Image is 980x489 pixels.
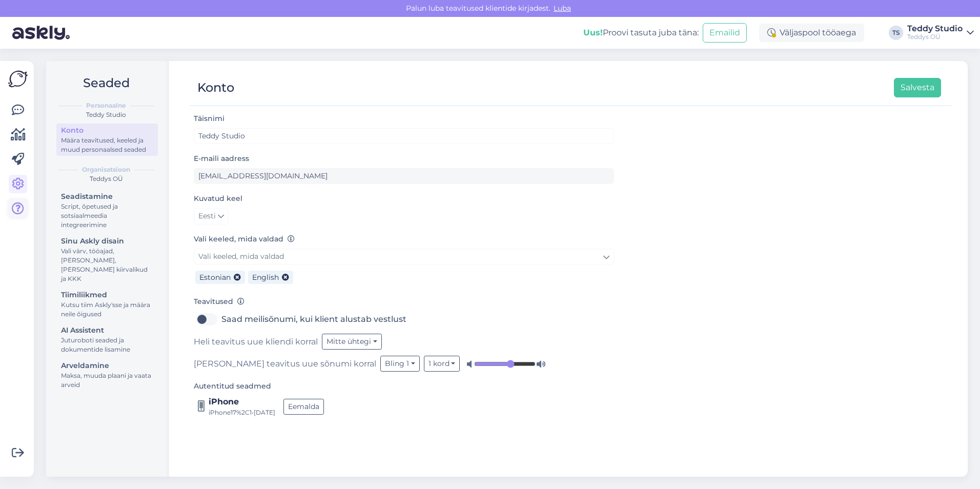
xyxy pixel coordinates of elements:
button: Emailid [703,23,747,43]
div: Konto [61,125,153,136]
div: Teddy Studio [907,25,963,33]
div: Maksa, muuda plaani ja vaata arveid [61,371,153,390]
span: Vali keeled, mida valdad [198,252,284,261]
input: Sisesta nimi [194,128,614,144]
label: Kuvatud keel [194,193,242,204]
button: Eemalda [283,399,324,415]
button: 1 kord [424,356,460,372]
h2: Seaded [54,73,158,93]
div: Teddys OÜ [54,174,158,184]
a: Teddy StudioTeddys OÜ [907,25,974,41]
div: Seadistamine [61,191,153,202]
div: Proovi tasuta juba täna: [583,27,699,39]
div: Tiimiliikmed [61,290,153,300]
a: SeadistamineScript, õpetused ja sotsiaalmeedia integreerimine [56,190,158,231]
label: Saad meilisõnumi, kui klient alustab vestlust [221,311,406,328]
div: iPhone [209,396,275,408]
img: Askly Logo [8,69,28,89]
button: Bling 1 [380,356,420,372]
span: Eesti [198,211,216,222]
span: English [252,273,279,282]
b: Organisatsioon [82,165,130,174]
button: Mitte ühtegi [322,334,382,350]
a: Sinu Askly disainVali värv, tööajad, [PERSON_NAME], [PERSON_NAME] kiirvalikud ja KKK [56,234,158,285]
div: TS [889,26,903,40]
label: Teavitused [194,296,244,307]
div: Väljaspool tööaega [759,24,864,42]
div: Heli teavitus uue kliendi korral [194,334,614,350]
div: Sinu Askly disain [61,236,153,247]
div: Teddy Studio [54,110,158,119]
a: Vali keeled, mida valdad [194,249,614,264]
div: Arveldamine [61,360,153,371]
div: Juturoboti seaded ja dokumentide lisamine [61,336,153,354]
a: KontoMäära teavitused, keeled ja muud personaalsed seaded [56,124,158,156]
label: Vali keeled, mida valdad [194,234,295,244]
button: Salvesta [894,78,941,97]
div: Teddys OÜ [907,33,963,41]
div: Vali värv, tööajad, [PERSON_NAME], [PERSON_NAME] kiirvalikud ja KKK [61,247,153,283]
a: Eesti [194,208,229,225]
a: AI AssistentJuturoboti seaded ja dokumentide lisamine [56,323,158,356]
span: Luba [550,4,574,13]
div: iPhone17%2C1 • [DATE] [209,408,275,417]
div: Script, õpetused ja sotsiaalmeedia integreerimine [61,202,153,230]
b: Uus! [583,28,603,37]
label: Autentitud seadmed [194,381,271,392]
a: ArveldamineMaksa, muuda plaani ja vaata arveid [56,359,158,391]
div: Määra teavitused, keeled ja muud personaalsed seaded [61,136,153,154]
input: Sisesta e-maili aadress [194,168,614,184]
span: Estonian [199,273,231,282]
div: Konto [197,78,234,97]
label: E-maili aadress [194,153,249,164]
b: Personaalne [86,101,126,110]
div: [PERSON_NAME] teavitus uue sõnumi korral [194,356,614,372]
a: TiimiliikmedKutsu tiim Askly'sse ja määra neile õigused [56,288,158,320]
label: Täisnimi [194,113,224,124]
div: AI Assistent [61,325,153,336]
div: Kutsu tiim Askly'sse ja määra neile õigused [61,300,153,319]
